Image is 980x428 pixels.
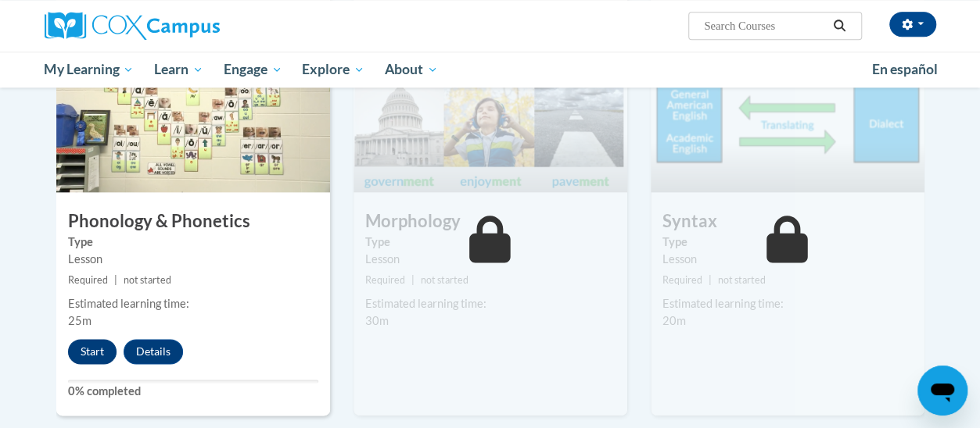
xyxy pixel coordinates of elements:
[68,339,117,364] button: Start
[365,314,389,327] span: 30m
[365,295,616,312] div: Estimated learning time:
[68,251,318,268] div: Lesson
[651,36,924,192] img: Course Image
[34,52,145,87] a: My Learning
[56,209,330,234] h3: Phonology & Phonetics
[124,339,183,364] button: Details
[154,60,203,79] span: Learn
[889,12,936,37] button: Account Settings
[224,60,282,79] span: Engage
[44,60,134,79] span: My Learning
[144,52,214,87] a: Learn
[411,274,415,286] span: |
[718,274,766,286] span: not started
[651,209,924,234] h3: Syntax
[662,274,702,286] span: Required
[662,234,913,251] label: Type
[292,52,375,87] a: Explore
[917,366,967,416] iframe: Button to launch messaging window
[702,16,827,35] input: Search Courses
[709,274,712,286] span: |
[56,36,330,192] img: Course Image
[365,274,405,286] span: Required
[862,53,948,86] a: En español
[68,314,92,327] span: 25m
[354,209,627,234] h3: Morphology
[662,314,686,327] span: 20m
[68,234,318,251] label: Type
[827,16,851,35] button: Search
[365,251,616,268] div: Lesson
[385,60,438,79] span: About
[872,61,938,77] span: En español
[354,36,627,192] img: Course Image
[68,274,108,286] span: Required
[114,274,117,286] span: |
[662,251,913,268] div: Lesson
[375,52,448,87] a: About
[214,52,293,87] a: Engage
[302,60,364,79] span: Explore
[45,12,220,40] img: Cox Campus
[68,383,318,400] label: 0% completed
[124,274,171,286] span: not started
[365,234,616,251] label: Type
[662,295,913,312] div: Estimated learning time:
[421,274,468,286] span: not started
[45,12,326,40] a: Cox Campus
[68,295,318,312] div: Estimated learning time:
[33,52,948,87] div: Main menu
